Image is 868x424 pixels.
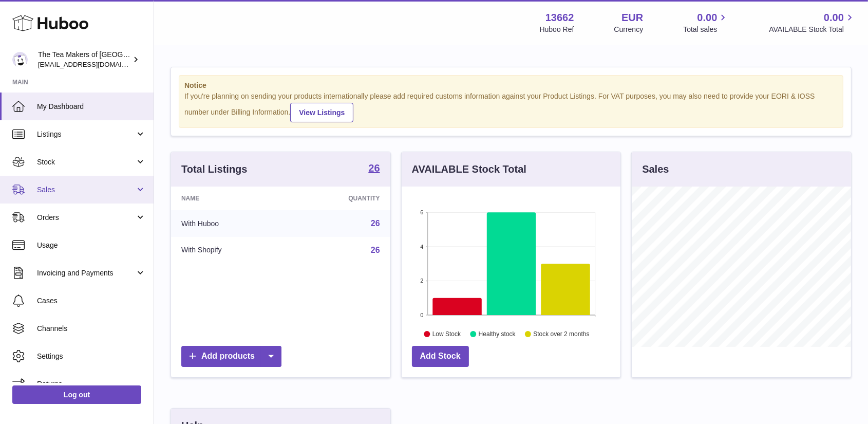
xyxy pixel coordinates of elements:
a: 26 [368,163,380,175]
span: Usage [37,241,146,250]
text: Healthy stock [479,330,516,338]
div: Currency [614,25,644,34]
strong: Notice [184,81,838,90]
text: 0 [420,312,423,318]
span: My Dashboard [37,102,146,112]
span: Sales [37,185,135,195]
td: With Shopify [171,237,289,264]
th: Name [171,187,289,210]
a: 0.00 AVAILABLE Stock Total [769,11,856,34]
span: Settings [37,352,146,361]
span: Cases [37,296,146,306]
a: 26 [371,246,380,254]
a: 0.00 Total sales [683,11,729,34]
th: Quantity [289,187,390,210]
h3: Total Listings [181,162,248,176]
img: tea@theteamakers.co.uk [12,52,28,67]
a: Add products [181,346,281,367]
div: The Tea Makers of [GEOGRAPHIC_DATA] [38,50,130,69]
a: View Listings [290,103,353,122]
strong: EUR [621,11,643,25]
span: Stock [37,157,135,167]
h3: AVAILABLE Stock Total [412,162,526,176]
td: With Huboo [171,210,289,237]
text: 6 [420,209,423,215]
span: Channels [37,324,146,334]
h3: Sales [642,162,669,176]
div: If you're planning on sending your products internationally please add required customs informati... [184,91,838,122]
span: Invoicing and Payments [37,268,135,278]
span: Returns [37,379,146,389]
text: Stock over 2 months [533,330,589,338]
span: AVAILABLE Stock Total [769,25,856,34]
a: 26 [371,219,380,228]
span: Listings [37,130,135,139]
div: Huboo Ref [540,25,574,34]
a: Add Stock [412,346,469,367]
span: 0.00 [697,11,718,25]
text: Low Stock [432,330,461,338]
strong: 26 [368,163,380,173]
strong: 13662 [545,11,574,25]
span: 0.00 [824,11,844,25]
text: 2 [420,278,423,284]
span: Orders [37,213,135,223]
a: Log out [12,385,141,404]
span: [EMAIL_ADDRESS][DOMAIN_NAME] [38,60,151,68]
text: 4 [420,244,423,250]
span: Total sales [683,25,729,34]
